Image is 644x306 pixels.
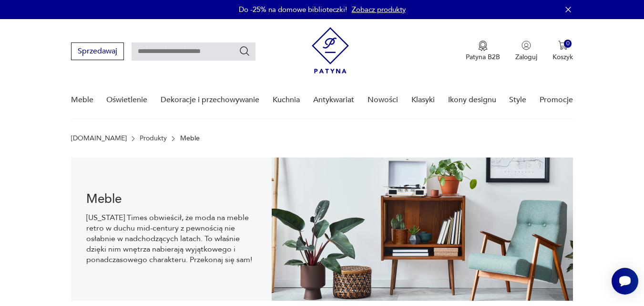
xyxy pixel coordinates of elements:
p: Meble [180,135,200,142]
img: Patyna - sklep z meblami i dekoracjami vintage [312,27,349,74]
a: Meble [71,82,93,118]
a: Kuchnia [273,82,300,118]
button: Patyna B2B [466,41,500,62]
a: Dekoracje i przechowywanie [161,82,259,118]
a: Ikona medaluPatyna B2B [466,41,500,62]
a: [DOMAIN_NAME] [71,135,127,142]
a: Promocje [540,82,573,118]
iframe: Smartsupp widget button [612,268,638,295]
img: Ikonka użytkownika [521,41,531,50]
p: Zaloguj [515,53,537,62]
div: 0 [564,40,572,48]
a: Sprzedawaj [71,49,124,55]
button: Szukaj [239,45,250,57]
p: Patyna B2B [466,53,500,62]
button: Sprzedawaj [71,42,124,60]
p: Koszyk [552,53,573,62]
img: Ikona koszyka [558,41,568,50]
img: Ikona medalu [478,41,488,51]
p: Do -25% na domowe biblioteczki! [239,5,347,14]
button: 0Koszyk [552,41,573,62]
img: Meble [272,158,573,301]
a: Nowości [368,82,398,118]
a: Klasyki [411,82,435,118]
a: Oświetlenie [106,82,147,118]
p: [US_STATE] Times obwieścił, że moda na meble retro w duchu mid-century z pewnością nie osłabnie w... [86,212,257,265]
a: Style [509,82,526,118]
a: Zobacz produkty [352,5,406,14]
a: Produkty [140,135,167,142]
a: Antykwariat [313,82,354,118]
a: Ikony designu [448,82,496,118]
h1: Meble [86,193,257,205]
button: Zaloguj [515,41,537,62]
